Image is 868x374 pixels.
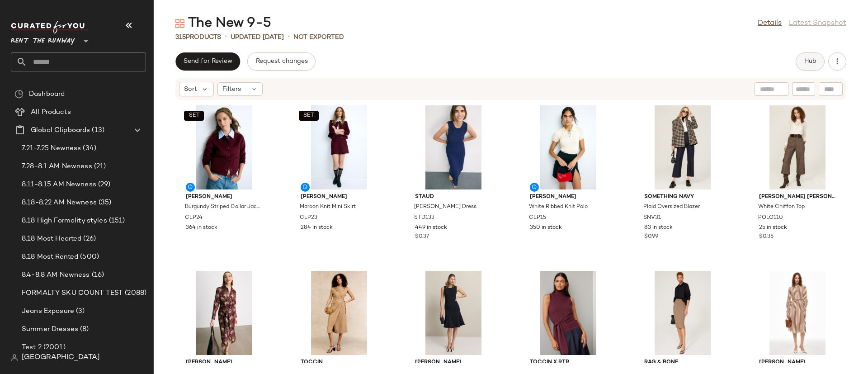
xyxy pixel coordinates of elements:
span: [PERSON_NAME] [301,193,377,201]
div: Products [175,33,221,42]
span: CLP15 [529,214,546,222]
span: Something Navy [644,193,721,201]
span: (21) [92,161,106,172]
span: [GEOGRAPHIC_DATA] [22,352,100,363]
img: LKB97.jpg [752,271,843,355]
img: CLP24.jpg [179,105,270,189]
p: Not Exported [293,33,344,42]
span: [PERSON_NAME] [PERSON_NAME] [759,193,836,201]
span: Global Clipboards [31,125,90,136]
span: White Ribbed Knit Polo [529,203,588,211]
span: STD133 [414,214,434,222]
span: $0.35 [759,233,774,241]
img: svg%3e [175,19,184,28]
span: • [225,32,227,43]
span: 7.28-8.1 AM Newness [22,161,92,172]
span: POLO110 [758,214,783,222]
span: 364 in stock [186,224,217,232]
span: (2001) [42,342,66,353]
span: (500) [78,252,99,262]
span: SNV31 [643,214,661,222]
img: svg%3e [14,90,24,99]
span: Maroon Knit Mini Skirt [300,203,356,211]
span: All Products [31,107,71,118]
span: TOCCIN X RTR [530,359,607,367]
span: (3) [74,306,85,317]
img: CLP15.jpg [523,105,614,189]
span: [PERSON_NAME] [530,193,607,201]
span: 8.18 Most Hearted [22,234,81,244]
span: FORMALTY SKU COUNT TEST [22,288,123,298]
button: Hub [796,52,825,71]
div: The New 9-5 [175,14,271,33]
span: 83 in stock [644,224,673,232]
span: (29) [96,180,111,190]
span: (34) [81,143,96,154]
span: rag & bone [644,359,721,367]
span: Test 2 [22,342,42,353]
span: Request changes [255,58,307,65]
button: Request changes [247,52,315,71]
span: $0.37 [415,233,429,241]
span: Plaid Oversized Blazer [643,203,700,211]
span: 350 in stock [530,224,562,232]
span: Staud [415,193,492,201]
button: SET [184,111,204,121]
span: (26) [81,234,96,244]
span: 7.21-7.25 Newness [22,143,81,154]
span: Rent the Runway [11,31,75,47]
span: Summer Dresses [22,324,78,335]
a: Details [758,18,782,29]
span: 449 in stock [415,224,447,232]
span: White Chiffon Top [758,203,805,211]
img: RB137.jpg [637,271,728,355]
span: 8.4-8.8 AM Newness [22,270,90,280]
span: Filters [222,85,241,94]
span: Hub [804,58,816,65]
span: (8) [78,324,89,335]
span: 315 [175,34,186,41]
span: (13) [90,125,104,136]
span: CLP23 [300,214,317,222]
span: Sort [184,85,197,94]
span: [PERSON_NAME] [759,359,836,367]
img: CLP23.jpg [293,105,385,189]
span: [PERSON_NAME] [415,359,492,367]
span: 8.18 Most Rented [22,252,78,262]
img: TOCC41.jpg [523,271,614,355]
span: (151) [107,216,125,226]
span: Burgundy Striped Collar Jacket [185,203,262,211]
span: (2088) [123,288,146,298]
img: LRL284.jpg [179,271,270,355]
img: STD133.jpg [408,105,499,189]
span: 8.18-8.22 AM Newness [22,198,97,208]
img: svg%3e [11,354,18,361]
img: cfy_white_logo.C9jOOHJF.svg [11,21,88,33]
span: 8.18 High Formality styles [22,216,107,226]
span: Toccin [301,359,377,367]
span: [PERSON_NAME] Dress [414,203,476,211]
span: [PERSON_NAME] [186,193,263,201]
span: SET [188,113,199,119]
span: SET [303,113,314,119]
span: Dashboard [29,89,65,99]
span: • [288,32,290,43]
span: 25 in stock [759,224,787,232]
span: $0.99 [644,233,658,241]
span: 8.11-8.15 AM Newness [22,180,96,190]
img: POLO110.jpg [752,105,843,189]
span: Send for Review [183,58,232,65]
p: updated [DATE] [231,33,284,42]
button: Send for Review [175,52,240,71]
span: CLP24 [185,214,203,222]
img: BH269.jpg [408,271,499,355]
span: Jeans Exposure [22,306,74,317]
img: SNV31.jpg [637,105,728,189]
span: 284 in stock [301,224,333,232]
span: (16) [90,270,104,280]
button: SET [299,111,319,121]
img: TOC123.jpg [293,271,385,355]
span: [PERSON_NAME] [186,359,263,367]
span: (35) [97,198,112,208]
